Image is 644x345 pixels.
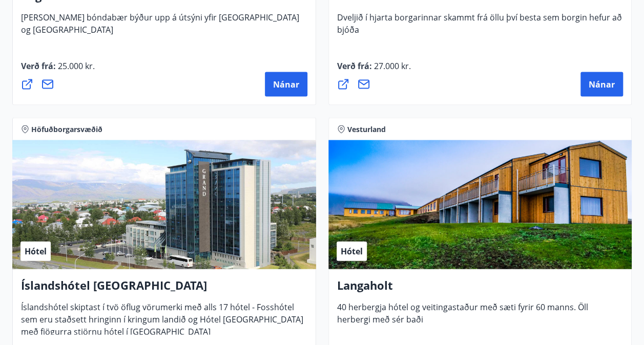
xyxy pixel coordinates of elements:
[337,12,622,44] span: Dveljið í hjarta borgarinnar skammt frá öllu því besta sem borgin hefur að bjóða
[21,277,307,301] h4: Íslandshótel [GEOGRAPHIC_DATA]
[337,277,624,301] h4: Langaholt
[347,124,386,135] span: Vesturland
[265,72,307,97] button: Nánar
[341,246,363,257] span: Hótel
[21,60,95,80] span: Verð frá :
[56,60,95,72] span: 25.000 kr.
[337,60,411,80] span: Verð frá :
[31,124,102,135] span: Höfuðborgarsvæðið
[21,12,299,44] span: [PERSON_NAME] bóndabær býður upp á útsýni yfir [GEOGRAPHIC_DATA] og [GEOGRAPHIC_DATA]
[273,79,299,90] span: Nánar
[372,60,411,72] span: 27.000 kr.
[337,301,588,333] span: 40 herbergja hótel og veitingastaður með sæti fyrir 60 manns. Öll herbergi með sér baði
[25,246,47,257] span: Hótel
[580,72,623,97] button: Nánar
[589,79,615,90] span: Nánar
